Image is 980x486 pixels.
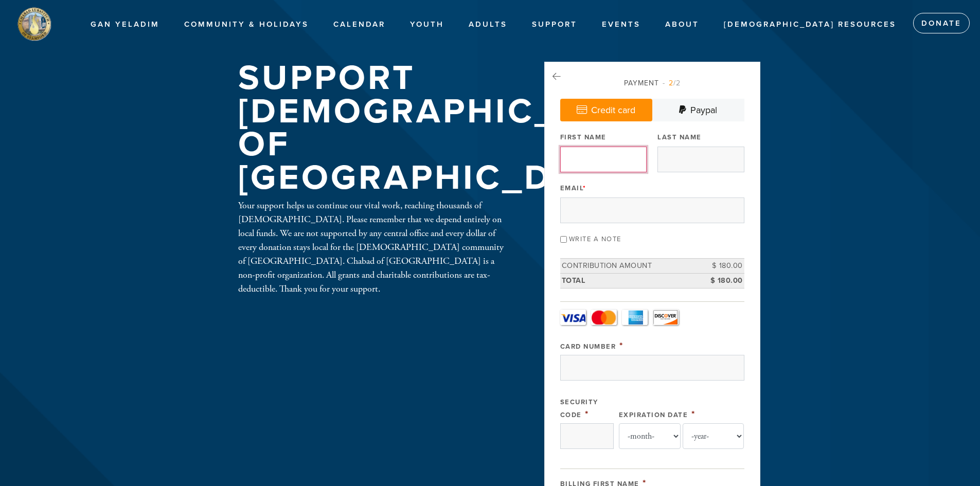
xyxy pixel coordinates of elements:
span: This field is required. [691,408,696,420]
label: Expiration Date [619,411,688,419]
select: Expiration Date month [619,423,681,449]
span: This field is required. [583,184,586,192]
a: Amex [622,310,648,325]
td: $ 180.00 [698,273,744,288]
a: Community & Holidays [176,15,316,34]
td: Total [560,273,698,288]
label: Email [560,184,586,193]
label: Card Number [560,343,616,351]
a: Youth [402,15,452,34]
a: Gan Yeladim [83,15,167,34]
a: Support [524,15,585,34]
a: MasterCard [591,310,617,325]
a: Visa [560,310,586,325]
label: Write a note [569,235,621,243]
select: Expiration Date year [683,423,744,449]
td: Contribution Amount [560,259,698,274]
a: About [657,15,707,34]
a: Adults [461,15,515,34]
a: Credit card [560,99,652,121]
span: 2 [669,79,673,87]
label: First Name [560,133,607,142]
a: [DEMOGRAPHIC_DATA] Resources [716,15,904,34]
img: stamford%20logo.png [15,5,52,42]
span: This field is required. [619,340,623,351]
label: Security Code [560,398,598,419]
h1: Support [DEMOGRAPHIC_DATA] of [GEOGRAPHIC_DATA] [238,62,668,194]
a: Discover [653,310,679,325]
span: This field is required. [585,408,589,420]
td: $ 180.00 [698,259,744,274]
a: Donate [913,13,970,33]
a: Calendar [326,15,393,34]
label: Last Name [657,133,702,142]
a: Paypal [652,99,744,121]
a: Events [594,15,648,34]
span: /2 [663,79,681,87]
div: Your support helps us continue our vital work, reaching thousands of [DEMOGRAPHIC_DATA]. Please r... [238,199,511,296]
div: Payment [560,78,744,88]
